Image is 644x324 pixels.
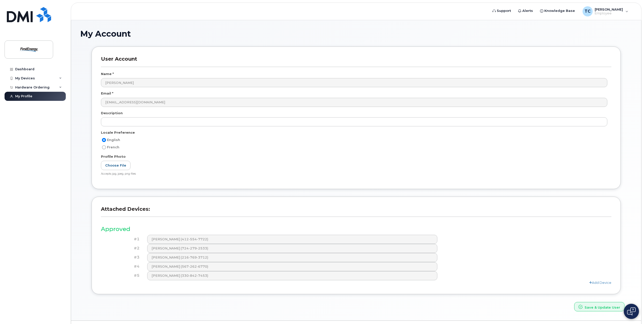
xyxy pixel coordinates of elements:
[107,145,119,149] span: French
[101,91,113,96] label: Email *
[105,255,140,260] h4: #3
[574,302,625,311] button: Save & Update User
[101,161,131,170] label: Choose File
[101,154,126,159] label: Profile Photo
[627,307,636,315] img: Open chat
[101,130,135,135] label: Locale Preference
[589,281,611,285] a: Add Device
[101,206,611,217] h3: Attached Devices:
[105,237,140,241] h4: #1
[105,246,140,250] h4: #2
[107,138,120,142] span: English
[101,226,611,232] h3: Approved
[102,138,106,142] input: English
[102,145,106,149] input: French
[105,273,140,278] h4: #5
[101,172,607,176] div: Accepts jpg, jpeg, png files
[101,111,123,115] label: Description
[101,56,611,67] h3: User Account
[80,29,632,38] h1: My Account
[101,72,114,76] label: Name *
[105,264,140,269] h4: #4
